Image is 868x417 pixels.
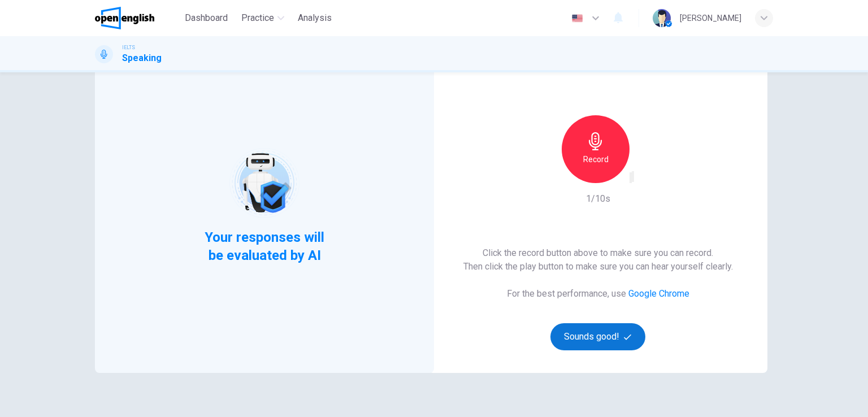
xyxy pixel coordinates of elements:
[583,153,609,166] h6: Record
[180,8,232,28] button: Dashboard
[298,11,332,25] span: Analysis
[628,288,689,299] a: Google Chrome
[653,9,671,27] img: Profile picture
[196,228,333,264] span: Your responses will be evaluated by AI
[586,192,610,206] h6: 1/10s
[237,8,289,28] button: Practice
[185,11,228,25] span: Dashboard
[562,115,630,183] button: Record
[550,323,645,350] button: Sounds good!
[122,44,135,51] span: IELTS
[95,7,154,29] img: OpenEnglish logo
[293,8,336,28] button: Analysis
[570,14,584,23] img: en
[95,7,180,29] a: OpenEnglish logo
[463,246,733,273] h6: Click the record button above to make sure you can record. Then click the play button to make sur...
[122,51,162,65] h1: Speaking
[507,287,689,301] h6: For the best performance, use
[680,11,741,25] div: [PERSON_NAME]
[241,11,274,25] span: Practice
[228,147,300,219] img: robot icon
